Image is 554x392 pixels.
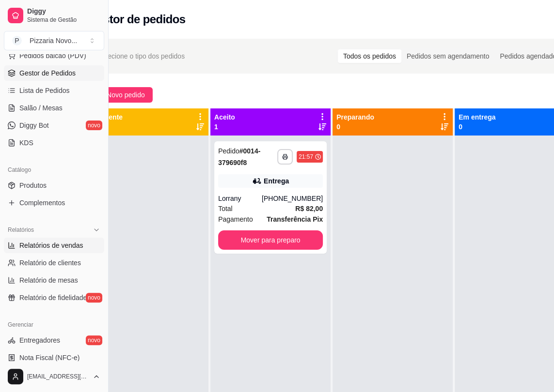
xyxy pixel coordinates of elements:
[218,203,233,214] span: Total
[4,118,104,133] a: Diggy Botnovo
[459,112,495,122] p: Em entrega
[19,293,87,302] span: Relatório de fidelidade
[4,272,104,288] a: Relatório de mesas
[218,147,260,166] strong: # 0014-379690f8
[27,7,100,16] span: Diggy
[8,226,34,234] span: Relatórios
[19,103,63,113] span: Salão / Mesas
[19,335,60,345] span: Entregadores
[338,49,401,63] div: Todos os pedidos
[19,275,78,285] span: Relatório de mesas
[4,65,104,81] a: Gestor de Pedidos
[4,317,104,332] div: Gerenciar
[4,178,104,193] a: Produtos
[4,290,104,305] a: Relatório de fidelidadenovo
[98,51,185,61] span: Selecione o tipo dos pedidos
[88,12,186,27] h2: Gestor de pedidos
[4,135,104,151] a: KDS
[264,176,289,186] div: Entrega
[4,31,104,50] button: Select a team
[19,353,79,362] span: Nota Fiscal (NFC-e)
[336,122,374,132] p: 0
[19,138,33,148] span: KDS
[19,68,76,78] span: Gestor de Pedidos
[4,238,104,253] a: Relatórios de vendas
[218,214,253,225] span: Pagamento
[4,332,104,348] a: Entregadoresnovo
[459,122,495,132] p: 0
[214,112,235,122] p: Aceito
[19,51,86,60] span: Pedidos balcão (PDV)
[401,49,494,63] div: Pedidos sem agendamento
[4,365,104,388] button: [EMAIL_ADDRESS][DOMAIN_NAME]
[19,86,70,95] span: Lista de Pedidos
[19,241,83,250] span: Relatórios de vendas
[218,230,323,250] button: Mover para preparo
[218,147,239,155] span: Pedido
[267,215,323,223] strong: Transferência Pix
[214,122,235,132] p: 1
[218,194,262,203] div: Lorrany
[262,194,323,203] div: [PHONE_NUMBER]
[19,258,81,268] span: Relatório de clientes
[19,121,49,130] span: Diggy Bot
[27,16,100,24] span: Sistema de Gestão
[19,181,47,190] span: Produtos
[19,198,65,208] span: Complementos
[4,48,104,63] button: Pedidos balcão (PDV)
[4,4,104,27] a: DiggySistema de Gestão
[295,205,323,212] strong: R$ 82,00
[30,36,77,45] div: Pizzaria Novo ...
[12,36,22,45] span: P
[4,162,104,178] div: Catálogo
[299,153,313,161] div: 21:57
[4,100,104,116] a: Salão / Mesas
[4,83,104,98] a: Lista de Pedidos
[336,112,374,122] p: Preparando
[4,255,104,271] a: Relatório de clientes
[4,350,104,365] a: Nota Fiscal (NFC-e)
[27,373,89,380] span: [EMAIL_ADDRESS][DOMAIN_NAME]
[88,87,153,103] button: Novo pedido
[107,90,145,100] span: Novo pedido
[4,195,104,211] a: Complementos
